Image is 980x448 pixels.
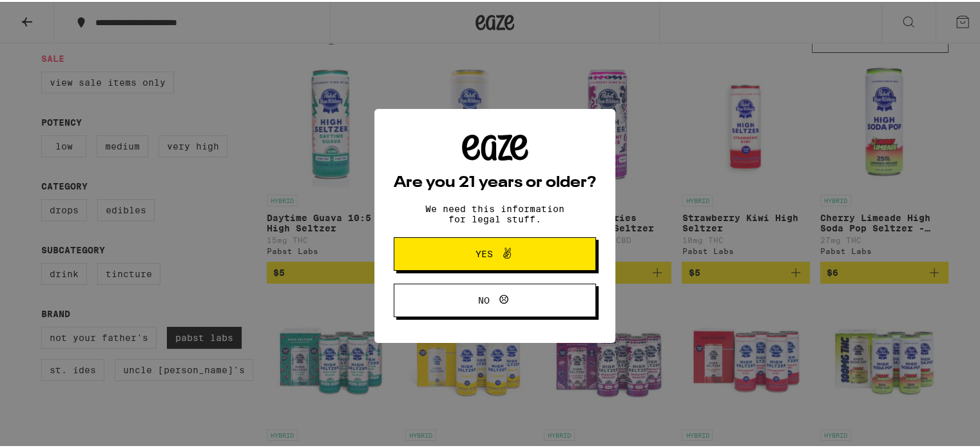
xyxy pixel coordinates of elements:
p: We need this information for legal stuff. [414,202,575,222]
span: No [478,294,490,303]
button: No [394,282,596,315]
span: Hi. Need any help? [8,9,93,19]
h2: Are you 21 years or older? [394,173,596,189]
button: Yes [394,235,596,269]
span: Yes [476,248,493,257]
